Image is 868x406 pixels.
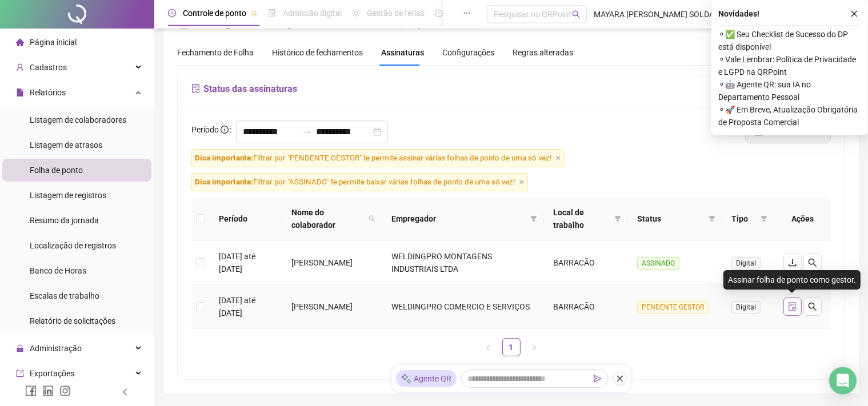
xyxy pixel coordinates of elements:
td: [PERSON_NAME] [282,241,382,285]
span: to [302,127,311,136]
div: Assinar folha de ponto como gestor. [723,270,861,290]
span: pushpin [251,10,258,17]
span: close [850,10,858,18]
span: Cadastros [30,63,67,72]
span: Local de trabalho [553,206,610,231]
span: Digital [731,257,761,270]
span: close [555,155,561,161]
span: Status [637,212,704,225]
span: ⚬ 🚀 Em Breve, Atualização Obrigatória de Proposta Comercial [718,103,861,128]
span: filter [528,210,539,227]
span: Nome do colaborador [291,206,364,231]
span: Configurações [442,49,494,57]
span: search [572,10,581,19]
span: file-done [268,9,276,17]
span: Escalas de trabalho [30,291,99,300]
span: export [16,369,24,377]
span: Regras alteradas [513,49,573,57]
span: Digital [731,301,761,313]
span: filter [706,210,718,227]
span: close [519,179,525,185]
span: right [531,344,538,351]
li: 1 [502,338,521,356]
td: BARRACÃO [544,241,628,285]
span: Empregador [391,212,526,225]
span: filter [612,204,623,234]
button: left [479,338,498,356]
div: Open Intercom Messenger [829,367,857,395]
button: right [525,338,543,356]
th: Ações [774,197,831,241]
span: search [808,302,817,311]
span: close [616,375,624,383]
span: Dica importante: [195,154,253,162]
span: ⚬ Vale Lembrar: Política de Privacidade e LGPD na QRPoint [718,53,861,78]
span: linkedin [42,385,54,397]
td: [DATE] até [DATE] [210,241,282,285]
span: Relatórios [30,88,66,97]
span: swap-right [302,127,311,136]
span: Admissão digital [283,9,342,18]
span: file-sync [191,84,201,93]
span: lock [16,344,24,352]
span: Histórico de fechamentos [272,48,363,57]
span: info-circle [221,126,229,134]
span: Dica importante: [195,178,253,186]
span: Tipo [731,212,756,225]
span: Assinaturas [381,49,424,57]
td: [DATE] até [DATE] [210,285,282,329]
span: Folha de ponto [30,166,83,175]
span: filter [758,210,770,227]
span: send [594,375,602,383]
span: Listagem de atrasos [30,140,102,150]
span: ⚬ 🤖 Agente QR: sua IA no Departamento Pessoal [718,78,861,103]
img: sparkle-icon.fc2bf0ac1784a2077858766a79e2daf3.svg [401,373,412,385]
span: filter [530,215,537,222]
span: ellipsis [463,9,471,17]
span: home [16,38,24,46]
span: Gestão de férias [367,9,425,18]
span: filter [614,215,621,222]
div: Agente QR [396,370,457,387]
td: [PERSON_NAME] [282,285,382,329]
td: WELDINGPRO MONTAGENS INDUSTRIAIS LTDA [382,241,544,285]
span: Listagem de colaboradores [30,115,126,124]
th: Período [210,197,282,241]
span: Novidades ! [718,7,759,20]
span: sun [352,9,360,17]
td: BARRACÃO [544,285,628,329]
span: left [485,344,492,351]
span: Controle de ponto [183,9,246,18]
span: file [16,89,24,97]
h5: Status das assinaturas [191,82,831,96]
span: search [369,215,375,222]
span: Fechamento de Folha [177,48,254,57]
span: Administração [30,344,82,353]
span: user-add [16,63,24,71]
span: Banco de Horas [30,266,86,275]
span: filter [709,215,715,222]
a: 1 [503,339,520,356]
span: instagram [59,385,71,397]
span: ASSINADO [637,257,679,270]
span: Filtrar por "PENDENTE GESTOR" te permite assinar várias folhas de ponto de uma só vez! [191,149,565,167]
span: Relatório de solicitações [30,316,115,325]
span: download [788,258,797,267]
span: dashboard [435,9,443,17]
span: MAYARA [PERSON_NAME] SOLDAS ESPECIAIS, MONTAGENS INDUSTRIAIS E TREINAMENTOS LTDA [594,8,754,21]
span: search [808,258,817,267]
span: clock-circle [168,9,176,17]
span: file-done [788,302,797,311]
span: Localização de registros [30,241,116,250]
span: PENDENTE GESTOR [637,301,709,313]
span: Período [191,125,219,134]
span: Página inicial [30,38,77,47]
span: Resumo da jornada [30,216,99,225]
span: search [366,204,378,234]
td: WELDINGPRO COMERCIO E SERVIÇOS [382,285,544,329]
span: Filtrar por "ASSINADO" te permite baixar várias folhas de ponto de uma só vez! [191,173,528,191]
span: Exportações [30,369,74,378]
span: filter [761,215,767,222]
span: Listagem de registros [30,191,106,200]
span: ⚬ ✅ Seu Checklist de Sucesso do DP está disponível [718,28,861,53]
